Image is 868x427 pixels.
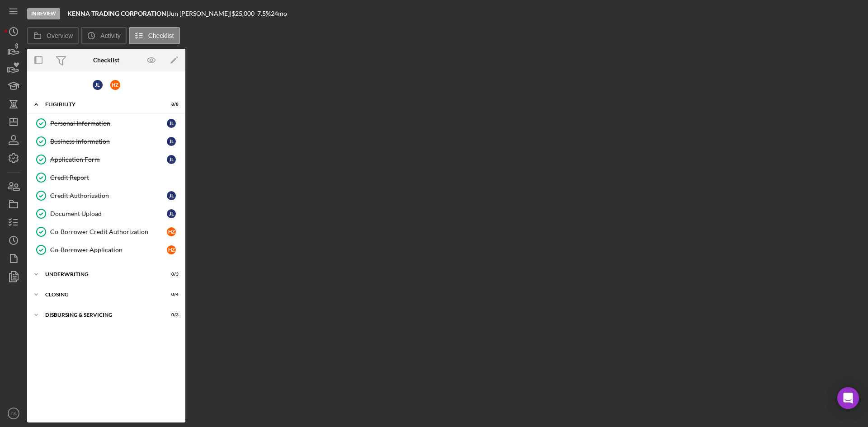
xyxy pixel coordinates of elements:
span: $25,000 [231,9,255,17]
a: Co-Borrower Credit AuthorizationHZ [32,223,181,241]
div: Underwriting [45,272,156,277]
div: Closing [45,292,156,297]
div: Jun [PERSON_NAME] | [168,10,231,17]
div: J L [167,137,176,146]
label: Overview [47,32,73,39]
div: J L [167,209,176,218]
div: In Review [27,8,60,19]
a: Application FormJL [32,150,181,169]
div: J L [167,119,176,128]
div: Credit Authorization [50,192,167,199]
div: Application Form [50,156,167,163]
div: Disbursing & Servicing [45,312,156,318]
div: 7.5 % [257,10,271,17]
div: J L [93,80,103,90]
div: Document Upload [50,210,167,217]
a: Co-Borrower ApplicationHZ [32,241,181,259]
div: Business Information [50,138,167,145]
div: H Z [110,80,120,90]
div: J L [167,191,176,200]
a: Credit Report [32,169,181,187]
a: Document UploadJL [32,205,181,223]
div: Open Intercom Messenger [837,387,859,409]
button: CS [5,404,23,422]
div: 24 mo [271,10,287,17]
label: Checklist [148,32,174,39]
div: 8 / 8 [162,102,179,107]
label: Activity [100,32,120,39]
div: Credit Report [50,174,180,181]
a: Credit AuthorizationJL [32,187,181,205]
a: Personal InformationJL [32,114,181,132]
div: Co-Borrower Application [50,246,167,253]
div: | [67,10,168,17]
div: 0 / 4 [162,292,179,297]
div: H Z [167,227,176,236]
div: 0 / 3 [162,312,179,318]
button: Checklist [129,27,180,44]
div: Eligibility [45,102,156,107]
div: H Z [167,245,176,254]
div: Personal Information [50,120,167,127]
div: Checklist [93,56,119,64]
div: Co-Borrower Credit Authorization [50,228,167,235]
a: Business InformationJL [32,132,181,150]
button: Overview [27,27,79,44]
b: KENNA TRADING CORPORATION [67,9,166,17]
div: 0 / 3 [162,272,179,277]
button: Activity [81,27,126,44]
text: CS [10,411,16,416]
div: J L [167,155,176,164]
